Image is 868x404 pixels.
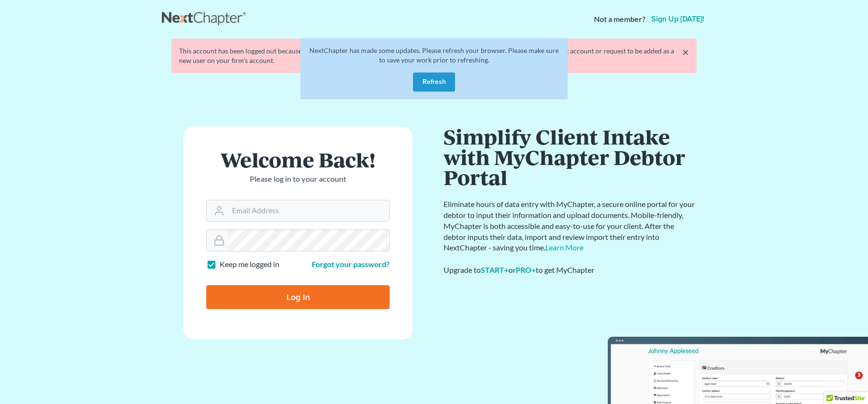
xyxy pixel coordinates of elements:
a: × [682,46,689,58]
span: NextChapter has made some updates. Please refresh your browser. Please make sure to save your wor... [309,46,559,64]
h1: Simplify Client Intake with MyChapter Debtor Portal [444,126,697,187]
input: Log In [206,285,390,309]
a: Learn More [545,243,583,252]
button: Refresh [413,73,455,92]
span: 3 [855,372,863,379]
input: Email Address [228,200,389,221]
p: Please log in to your account [206,174,390,185]
a: Sign up [DATE]! [649,15,706,23]
p: Eliminate hours of data entry with MyChapter, a secure online portal for your debtor to input the... [444,199,697,253]
strong: Not a member? [594,14,646,25]
label: Keep me logged in [220,259,279,270]
iframe: Intercom live chat [836,372,858,394]
a: START+ [481,265,508,274]
div: This account has been logged out because someone new has initiated a new session with the same lo... [179,46,689,65]
a: Forgot your password? [312,259,390,269]
div: Upgrade to or to get MyChapter [444,265,697,276]
a: PRO+ [516,265,536,274]
h1: Welcome Back! [206,149,390,170]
